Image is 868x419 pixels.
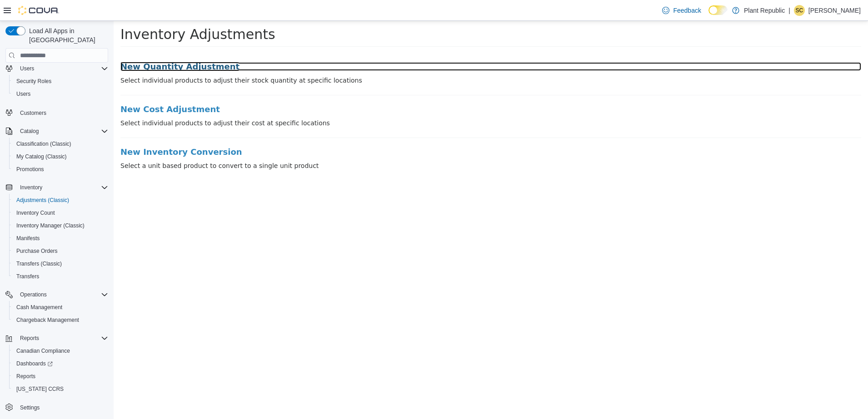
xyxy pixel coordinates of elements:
button: Catalog [16,126,42,137]
a: Cash Management [13,302,66,313]
span: Chargeback Management [13,315,108,325]
a: Users [13,89,34,99]
span: Inventory Count [13,207,108,218]
a: New Quantity Adjustment [7,41,748,50]
span: Dashboards [16,360,53,367]
a: Feedback [658,1,704,20]
a: Inventory Count [13,207,59,218]
span: Users [16,63,108,74]
span: Inventory Manager (Classic) [16,222,85,229]
span: Feedback [673,6,701,15]
a: Settings [16,402,43,413]
button: My Catalog (Classic) [9,150,112,163]
span: SC [796,5,803,16]
button: Security Roles [9,75,112,88]
button: Inventory Count [9,207,112,219]
span: Users [16,90,30,98]
a: Inventory Manager (Classic) [13,220,88,231]
div: Samantha Crosby [794,5,805,16]
a: Promotions [13,164,48,175]
button: Transfers (Classic) [9,257,112,270]
span: Adjustments (Classic) [16,197,69,204]
span: Promotions [16,166,44,173]
button: Promotions [9,163,112,176]
button: Cash Management [9,301,112,314]
span: Classification (Classic) [13,138,108,149]
button: Adjustments (Classic) [9,194,112,207]
p: Select individual products to adjust their cost at specific locations [7,98,748,107]
span: Inventory [16,182,108,193]
p: Select individual products to adjust their stock quantity at specific locations [7,55,748,64]
button: Manifests [9,232,112,245]
button: Transfers [9,270,112,283]
a: New Cost Adjustment [7,84,748,93]
p: [PERSON_NAME] [808,5,861,16]
span: Load All Apps in [GEOGRAPHIC_DATA] [25,26,108,44]
p: | [788,5,790,16]
span: Operations [16,289,108,300]
span: My Catalog (Classic) [16,153,67,160]
a: [US_STATE] CCRS [13,384,67,394]
img: Cova [18,6,59,15]
span: Washington CCRS [13,384,108,394]
a: Adjustments (Classic) [13,195,73,206]
p: Plant Republic [744,5,785,16]
button: Operations [16,289,50,300]
button: Inventory Manager (Classic) [9,219,112,232]
span: Dashboards [13,358,108,369]
p: Select a unit based product to convert to a single unit product [7,140,748,150]
span: Operations [20,291,47,298]
span: Classification (Classic) [16,140,71,148]
button: Catalog [2,125,112,138]
span: Inventory Manager (Classic) [13,220,108,231]
span: Chargeback Management [16,316,79,324]
span: Security Roles [16,78,51,85]
span: Security Roles [13,76,108,87]
span: Transfers [13,271,108,282]
button: Chargeback Management [9,314,112,326]
span: Manifests [13,233,108,244]
input: Dark Mode [708,5,728,15]
span: Customers [16,107,108,118]
h3: New Inventory Conversion [7,127,748,136]
span: Inventory Count [16,209,55,217]
button: Reports [9,370,112,383]
span: Dark Mode [708,15,709,15]
span: Canadian Compliance [13,345,108,356]
button: Settings [2,401,112,414]
span: Transfers (Classic) [16,260,62,267]
span: Reports [16,333,108,344]
button: Classification (Classic) [9,138,112,150]
span: Inventory [20,184,42,191]
span: Catalog [16,126,108,137]
span: Reports [16,373,35,380]
a: Transfers (Classic) [13,258,65,269]
a: Dashboards [9,357,112,370]
span: Catalog [20,128,39,135]
a: Classification (Classic) [13,138,75,149]
button: Users [9,88,112,100]
span: Promotions [13,164,108,175]
button: Users [2,62,112,75]
a: Purchase Orders [13,246,61,256]
span: Reports [20,335,39,342]
span: Purchase Orders [13,246,108,256]
a: Manifests [13,233,43,244]
span: Reports [13,371,108,382]
button: Canadian Compliance [9,345,112,357]
button: Users [16,63,38,74]
span: Transfers [16,273,39,280]
button: Customers [2,106,112,119]
span: [US_STATE] CCRS [16,385,64,393]
span: Purchase Orders [16,247,58,255]
span: Users [20,65,34,72]
a: Customers [16,108,50,118]
button: Purchase Orders [9,245,112,257]
span: Canadian Compliance [16,347,70,355]
a: Reports [13,371,39,382]
span: Users [13,89,108,99]
span: Cash Management [13,302,108,313]
a: Canadian Compliance [13,345,74,356]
